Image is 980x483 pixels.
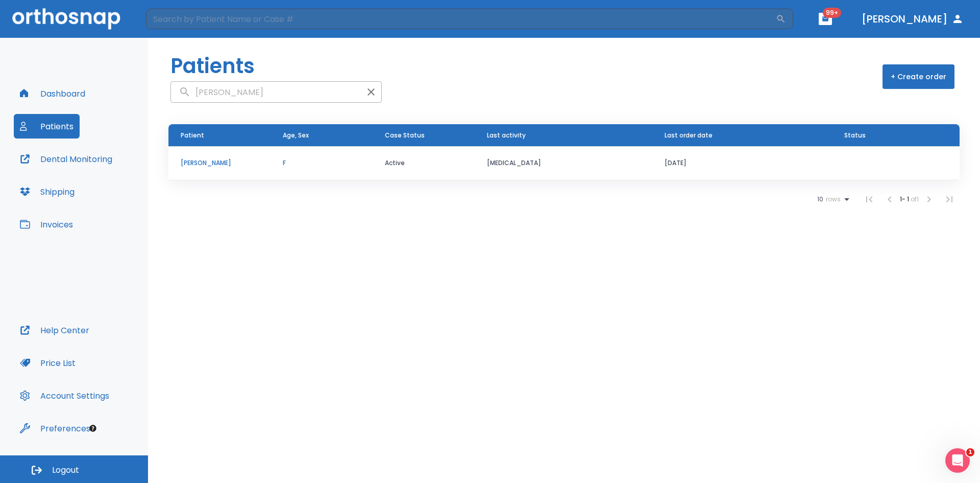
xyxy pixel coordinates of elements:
[14,416,96,441] button: Preferences
[14,212,79,237] button: Invoices
[665,131,713,140] span: Last order date
[12,8,120,29] img: Orthosnap
[14,114,80,139] button: Patients
[283,131,309,140] span: Age, Sex
[146,9,776,29] input: Search by Patient Name or Case #
[14,351,82,375] button: Price List
[181,131,204,140] span: Patient
[52,465,79,476] span: Logout
[14,147,118,171] button: Dental Monitoring
[283,158,360,168] p: F
[823,196,841,203] span: rows
[857,10,968,28] button: [PERSON_NAME]
[823,8,841,18] span: 99+
[171,82,361,102] input: search
[652,146,832,180] td: [DATE]
[14,179,81,204] button: Shipping
[844,131,866,140] span: Status
[900,195,911,203] span: 1 - 1
[911,195,919,203] span: of 1
[385,131,425,140] span: Case Status
[883,64,954,89] button: + Create order
[14,383,115,408] button: Account Settings
[487,131,526,140] span: Last activity
[966,448,974,456] span: 1
[373,146,475,180] td: Active
[14,81,91,106] button: Dashboard
[170,51,255,81] h1: Patients
[945,448,970,473] iframe: Intercom live chat
[475,146,652,180] td: [MEDICAL_DATA]
[14,318,95,342] button: Help Center
[181,158,258,168] p: [PERSON_NAME]
[88,424,97,433] div: Tooltip anchor
[817,196,823,203] span: 10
